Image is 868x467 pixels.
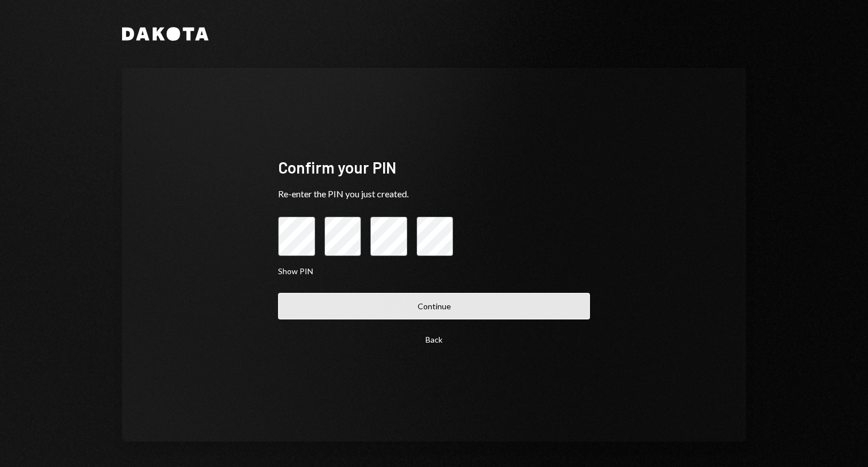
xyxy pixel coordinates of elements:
[278,157,590,179] div: Confirm your PIN
[278,187,590,201] div: Re-enter the PIN you just created.
[278,326,590,353] button: Back
[278,266,313,277] button: Show PIN
[370,217,407,256] input: pin code 3 of 4
[278,217,315,256] input: pin code 1 of 4
[278,293,590,319] button: Continue
[324,217,362,256] input: pin code 2 of 4
[416,217,454,256] input: pin code 4 of 4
